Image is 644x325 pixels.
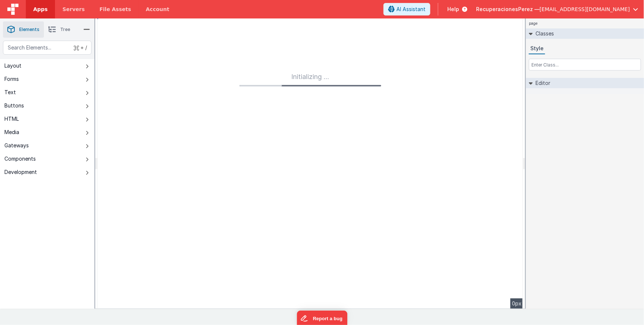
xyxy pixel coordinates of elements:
div: Forms [4,75,19,83]
div: Media [4,129,19,136]
h2: Editor [533,78,550,88]
div: Initializing ... [240,72,381,86]
div: Buttons [4,102,24,109]
span: Servers [62,6,85,13]
h4: page [526,18,541,28]
span: File Assets [100,6,131,13]
span: Help [447,6,459,13]
div: Layout [4,62,21,69]
button: RecuperacionesPerez — [EMAIL_ADDRESS][DOMAIN_NAME] [476,6,638,13]
input: Search Elements... [3,41,92,55]
div: 0px [510,298,523,309]
div: --> [97,18,523,309]
span: Apps [33,6,48,13]
span: [EMAIL_ADDRESS][DOMAIN_NAME] [540,6,630,13]
span: Tree [60,27,70,32]
div: Text [4,89,16,96]
h2: Classes [533,28,554,39]
span: AI Assistant [396,6,426,13]
span: Elements [19,27,39,32]
div: Components [4,155,36,162]
span: + / [74,41,87,55]
input: Enter Class... [529,59,641,71]
button: Style [529,43,545,54]
div: HTML [4,115,19,123]
button: AI Assistant [383,3,430,16]
div: Gateways [4,142,29,149]
div: Development [4,168,37,176]
span: RecuperacionesPerez — [476,6,540,13]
